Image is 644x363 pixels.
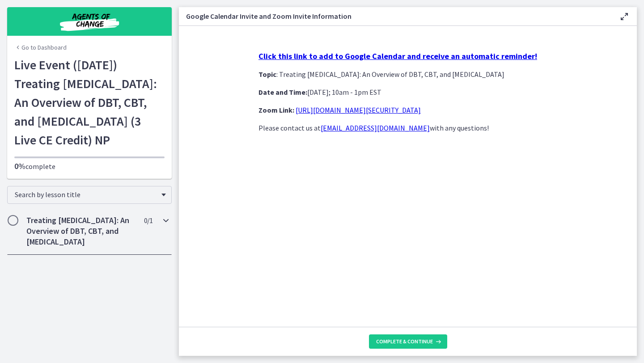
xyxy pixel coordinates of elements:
h3: Google Calendar Invite and Zoom Invite Information [186,11,605,21]
a: [EMAIL_ADDRESS][DOMAIN_NAME] [321,123,430,132]
strong: Zoom Link: [258,106,294,114]
span: 0 / 1 [144,215,153,226]
strong: Click this link to add to Google Calendar and receive an automatic reminder! [258,51,537,61]
a: Click this link to add to Google Calendar and receive an automatic reminder! [258,52,537,61]
strong: Topic [258,70,276,79]
a: [URL][DOMAIN_NAME][SECURITY_DATA] [296,106,421,114]
p: Please contact us at with any questions! [258,122,557,133]
span: Search by lesson title [15,190,157,199]
a: Go to Dashboard [14,43,67,52]
p: : Treating [MEDICAL_DATA]: An Overview of DBT, CBT, and [MEDICAL_DATA] [258,69,557,80]
button: Complete & continue [369,334,447,349]
span: Complete & continue [376,338,433,345]
h2: Treating [MEDICAL_DATA]: An Overview of DBT, CBT, and [MEDICAL_DATA] [26,215,136,247]
span: 0% [14,161,25,171]
p: [DATE]; 10am - 1pm EST [258,87,557,97]
h1: Live Event ([DATE]) Treating [MEDICAL_DATA]: An Overview of DBT, CBT, and [MEDICAL_DATA] (3 Live ... [14,55,165,149]
p: complete [14,161,165,172]
div: Search by lesson title [7,186,172,204]
img: Agents of Change Social Work Test Prep [36,11,143,32]
strong: Date and Time: [258,88,307,97]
